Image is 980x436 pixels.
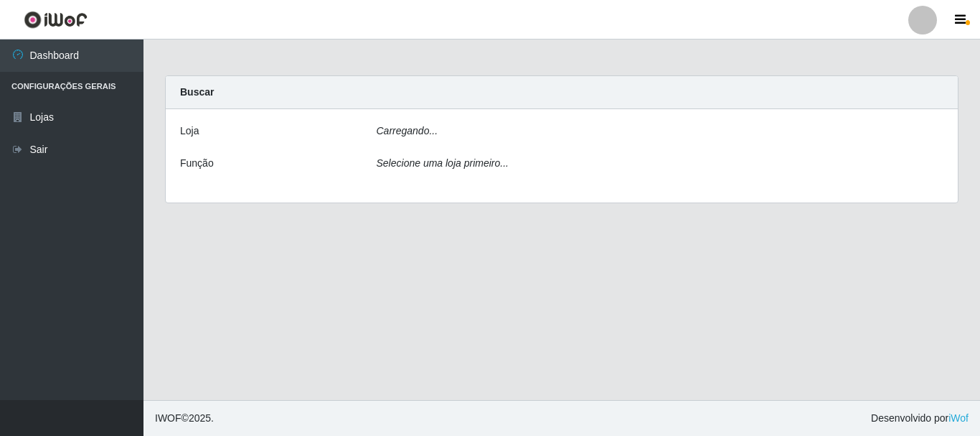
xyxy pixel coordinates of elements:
[24,11,88,29] img: CoreUI Logo
[180,124,199,139] label: Loja
[155,411,214,426] span: © 2025 .
[180,86,214,98] strong: Buscar
[377,125,438,136] i: Carregando...
[948,412,969,424] a: iWof
[155,412,182,424] span: IWOF
[180,156,214,171] label: Função
[377,157,509,169] i: Selecione uma loja primeiro...
[871,411,969,426] span: Desenvolvido por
